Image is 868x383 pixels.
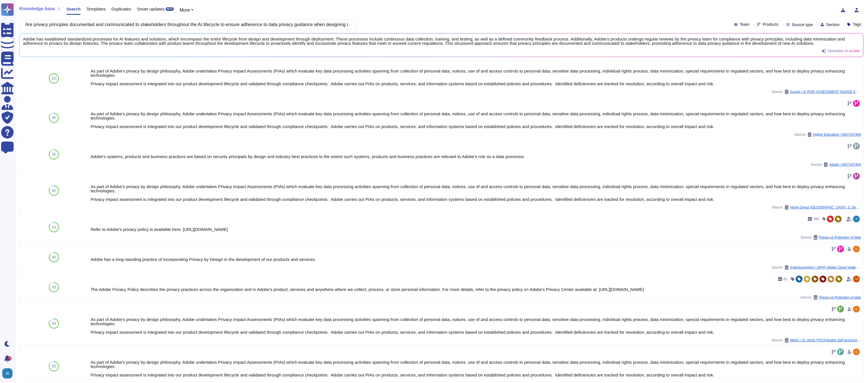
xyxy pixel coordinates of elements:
div: As part of Adobe's privacy by design philosophy, Adobe undertakes Privacy Impact Assessments (PIA... [90,184,861,201]
button: More [179,7,193,14]
div: Adobe's systems, products and business practices are based on security principals by design and i... [90,154,861,159]
img: user [853,348,860,355]
span: 86 [52,116,56,120]
div: BETA [166,7,174,11]
span: Home Depot [GEOGRAPHIC_DATA], S. De [PERSON_NAME] De C.V. / THDM SaaS Architecture and Cybersecur... [790,206,861,209]
span: Wipro / CL ANALYTICSVendor Self assessment and declaration Architecture Review checklist ver 1.7.... [790,339,861,342]
div: As part of Adobe's privacy by design philosophy, Adobe undertakes Privacy Impact Assessments (PIA... [90,69,861,86]
span: Source type [792,23,813,27]
span: Source: [794,132,861,137]
img: user [2,368,12,378]
div: The Adobe Privacy Policy describes the privacy practices across the organization and in Adobe’s p... [90,287,861,291]
span: 83 [52,286,56,289]
span: More [179,8,190,12]
div: 9+ [8,356,12,360]
span: Duplicates [111,7,131,11]
div: As part of Adobe's privacy by design philosophy, Adobe undertakes Privacy Impact Assessments (PIA... [90,317,861,334]
span: Source: [801,235,861,240]
img: user [853,216,860,222]
span: Suzuki / AI RISK ASSESSMENT NUDGE ENGINE [790,90,861,93]
img: user [853,306,860,312]
span: 85 [52,153,56,156]
span: Generative AI answer [827,49,860,53]
span: 380 [813,217,819,221]
span: Source: [772,265,861,270]
span: Higher Education / HECVAT404 [813,133,861,136]
span: Team [740,22,749,26]
img: user [853,246,860,252]
span: 62 [783,277,787,281]
span: 100 [51,77,57,80]
div: As part of Adobe's privacy by design philosophy, Adobe undertakes Privacy Impact Assessments (PIA... [90,112,861,129]
span: Adobe / HECVAT404 [829,163,861,166]
span: Source: [772,338,861,342]
span: Source: [772,90,861,94]
img: user [853,276,860,282]
span: 84 [52,225,56,229]
span: 83 [52,365,56,368]
div: As part of Adobe's privacy by design philosophy, Adobe undertakes Privacy Impact Assessments (PIA... [90,360,861,377]
span: Tags [853,22,861,26]
span: Sykehusinnkjop / SPHF Adobe Cloud Vedlegg A Sikkerhetsmatrisen for Sky RSPS v1.2 [790,266,861,269]
div: Adobe has a long-standing practice of incorporating Privacy by Design in the development of our p... [90,257,861,261]
span: Adobe has established standardized processes for AI features and solutions, which encompass the e... [23,37,860,45]
span: Search [66,7,81,11]
span: Smart updates [137,7,165,11]
span: 83 [52,322,56,325]
span: Templates [86,7,105,11]
span: 85 [52,189,56,192]
span: Source: [811,162,861,167]
span: Privacy & Protection of data [819,236,861,239]
span: Section [826,23,840,27]
div: Refer to Adobe's privacy policy is available here: [URL][DOMAIN_NAME] [90,227,861,231]
span: Products [763,22,778,26]
span: Source: [772,205,861,210]
input: Search a question or template... [22,20,351,29]
span: Source: [801,295,861,300]
button: user [1,367,16,380]
span: 84 [52,256,56,259]
span: Privacy & Protection of data [819,296,861,299]
span: Knowledge base [19,7,55,11]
